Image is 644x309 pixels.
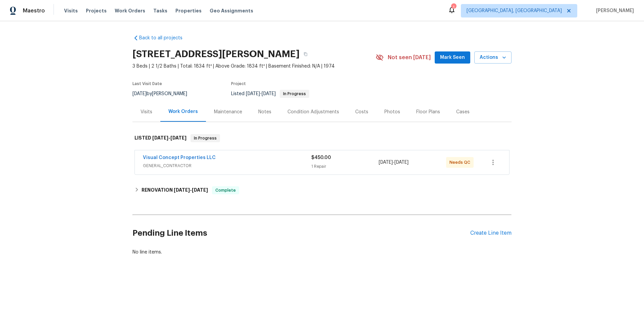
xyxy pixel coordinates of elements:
div: LISTED [DATE]-[DATE]In Progress [132,127,512,149]
span: [GEOGRAPHIC_DATA], [GEOGRAPHIC_DATA] [467,7,562,14]
span: [DATE] [246,91,260,96]
span: [DATE] [192,188,208,192]
div: Create Line Item [470,230,512,236]
span: - [246,91,276,96]
span: In Progress [191,135,219,142]
div: by [PERSON_NAME] [132,90,195,98]
span: In Progress [280,92,309,96]
span: Needs QC [449,159,473,166]
div: Maintenance [214,109,242,115]
div: RENOVATION [DATE]-[DATE]Complete [132,182,512,198]
span: - [152,136,186,140]
h6: LISTED [135,134,186,142]
button: Actions [474,51,512,64]
div: Costs [355,109,368,115]
span: 3 Beds | 2 1/2 Baths | Total: 1834 ft² | Above Grade: 1834 ft² | Basement Finished: N/A | 1974 [132,63,376,70]
div: Visits [141,109,152,115]
div: 1 [451,4,456,11]
span: - [174,188,208,192]
span: Project [231,82,246,86]
button: Mark Seen [435,51,470,64]
span: [DATE] [394,160,409,165]
div: Notes [258,109,271,115]
span: [DATE] [170,136,186,140]
span: [DATE] [132,91,147,96]
span: Mark Seen [440,53,465,62]
span: Work Orders [115,7,145,14]
span: Complete [213,187,238,194]
h2: [STREET_ADDRESS][PERSON_NAME] [132,51,300,57]
h6: RENOVATION [142,186,208,194]
span: [DATE] [174,188,190,192]
span: [PERSON_NAME] [593,7,634,14]
span: Not seen [DATE] [388,54,431,61]
div: No line items. [132,249,512,256]
span: Visits [64,7,78,14]
span: [DATE] [152,136,168,140]
span: - [379,159,409,166]
span: Properties [175,7,202,14]
span: Actions [480,53,506,62]
span: $450.00 [311,155,331,160]
a: Back to all projects [132,35,197,41]
span: Maestro [23,7,45,14]
span: Tasks [153,8,167,13]
span: GENERAL_CONTRACTOR [143,162,311,169]
span: Listed [231,91,309,96]
span: [DATE] [379,160,393,165]
div: Work Orders [168,108,198,115]
div: Condition Adjustments [287,109,339,115]
span: Geo Assignments [210,7,253,14]
div: Photos [384,109,400,115]
span: Last Visit Date [132,82,162,86]
div: Floor Plans [416,109,440,115]
div: 1 Repair [311,163,379,170]
span: Projects [86,7,107,14]
h2: Pending Line Items [132,218,470,249]
div: Cases [456,109,470,115]
span: [DATE] [262,91,276,96]
a: Visual Concept Properties LLC [143,155,216,160]
button: Copy Address [300,48,312,60]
